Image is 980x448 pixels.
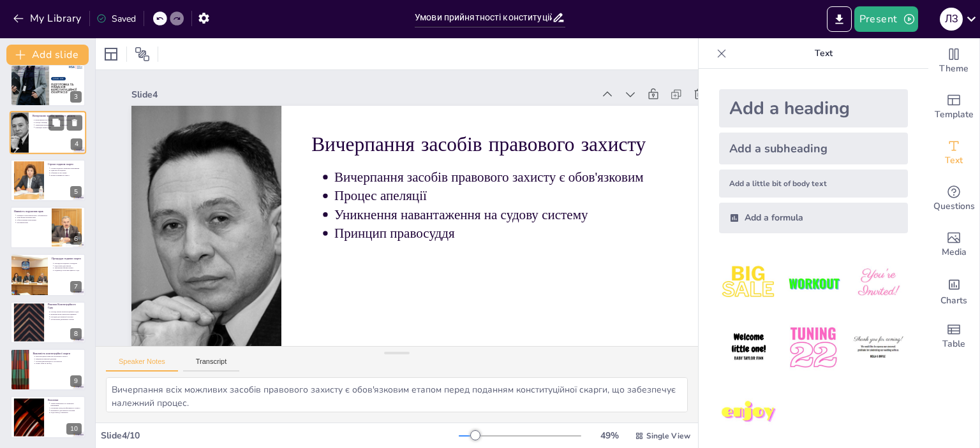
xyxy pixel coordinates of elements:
span: Single View [646,431,690,441]
p: Умови прийнятності є критично важливими [50,401,82,406]
textarea: Вичерпання всіх можливих засобів правового захисту є обов'язковим етапом перед поданням конституц... [106,377,688,412]
img: 6.jpeg [849,318,908,377]
p: Розуміння прав [17,221,48,224]
p: Основні умови прийнятності [14,66,82,70]
div: Add a heading [719,89,908,127]
div: Add a subheading [719,133,908,164]
span: Questions [933,199,975,213]
div: https://cdn.sendsteps.com/images/logo/sendsteps_logo_white.pnghttps://cdn.sendsteps.com/images/lo... [10,301,85,343]
button: Add slide [6,45,89,65]
div: Add text boxes [928,130,979,176]
div: 5 [70,186,82,198]
button: Transcript [183,358,240,372]
div: 9 [70,375,82,387]
span: Charts [940,294,967,308]
p: Процес апеляції [36,122,83,124]
span: Theme [939,62,969,76]
div: Add ready made slides [928,84,979,130]
button: Speaker Notes [106,358,178,372]
p: Обґрунтування порушення [17,219,48,221]
p: Строки подання є критично важливими [50,167,82,170]
p: Подання до Конституційного Суду [54,270,82,272]
button: Export to PowerPoint [827,6,852,32]
p: Вичерпання засобів правового захисту є обов'язковим [36,119,83,122]
div: 3 [10,64,85,106]
div: Layout [101,44,121,64]
img: 3.jpeg [849,254,908,313]
p: Чітке формулювання прав [17,217,48,219]
button: Duplicate Slide [48,115,64,131]
div: Add a table [928,314,979,359]
p: Захист прав та свобод [36,363,82,365]
div: 10 [66,423,82,435]
p: Заповнення форми скарги [54,267,82,270]
p: Принцип правосуддя [36,126,83,129]
div: Add a formula [719,203,908,233]
button: My Library [10,8,87,29]
input: Insert title [415,8,552,27]
div: Get real-time input from your audience [928,176,979,222]
img: 2.jpeg [783,254,843,313]
p: Зобов'язання державних органів [50,318,82,321]
p: Text [732,38,916,69]
p: Наявність порушення прав [14,210,48,213]
div: https://cdn.sendsteps.com/images/logo/sendsteps_logo_white.pnghttps://cdn.sendsteps.com/images/lo... [10,159,85,201]
div: 6 [70,233,82,245]
p: Процедура подання є складною [54,263,82,265]
button: Л З [940,6,963,32]
button: Delete Slide [67,115,82,131]
p: Рішення Конституційного Суду [48,303,82,310]
p: Вичерпання засобів правового захисту [17,73,82,76]
div: 4 [71,139,82,150]
div: Slide 4 / 10 [101,430,459,442]
div: Change the overall theme [928,38,979,84]
img: 7.jpeg [719,383,778,442]
p: Визнання актів неконституційними [50,313,82,315]
div: Add images, graphics, shapes or video [928,222,979,268]
div: https://cdn.sendsteps.com/images/logo/sendsteps_logo_white.pnghttps://cdn.sendsteps.com/images/lo... [10,254,85,296]
p: Наслідки для правової системи [50,315,82,318]
div: 8 [70,328,82,340]
p: Розгляд скарги Конституційним Судом [50,311,82,314]
p: Уникнення навантаження на судову систему [36,124,83,126]
button: Present [854,6,918,32]
div: https://cdn.sendsteps.com/images/logo/sendsteps_logo_white.pnghttps://cdn.sendsteps.com/images/lo... [10,111,86,154]
p: Наявність порушення прав [17,71,82,73]
div: 7 [70,281,82,293]
span: Media [942,245,967,259]
img: 5.jpeg [783,318,843,377]
div: Л З [940,8,963,31]
p: Розуміння умов для ефективного захисту [50,407,82,409]
div: 9 [10,349,85,391]
div: 49 % [594,430,625,442]
span: Template [935,108,974,122]
div: Add a little bit of body text [719,170,908,198]
p: Важливість для правової системи [50,409,82,412]
p: Строки подання скарги [48,162,82,166]
p: Вплив затримки на скаргу [50,174,82,177]
div: https://cdn.sendsteps.com/images/logo/sendsteps_logo_white.pnghttps://cdn.sendsteps.com/images/lo... [10,206,85,249]
span: Text [945,154,963,168]
p: Висновки [48,398,82,401]
p: Умови прийнятності конституційної скарги [17,69,82,71]
p: Обізнаність про права [50,171,82,174]
img: 4.jpeg [719,318,778,377]
p: Важливість конституційної скарги [33,352,82,356]
p: Наявність порушення прав є обов'язковою [17,214,48,217]
p: Процедура подання скарги [52,257,82,261]
span: Position [135,47,150,62]
div: Saved [96,13,136,25]
p: Підготовка до практики [50,411,82,414]
p: Основи демократичного суспільства [36,360,82,363]
p: Конституційна скарга як інструмент захисту [36,356,82,358]
p: Один рік на подання [50,169,82,171]
p: Дотримання строків подання [17,76,82,78]
img: 1.jpeg [719,254,778,313]
p: Вичерпання засобів правового захисту [33,114,82,118]
p: Зміцнення правової держави [36,358,82,361]
div: 3 [70,91,82,103]
p: Підготовка документів [54,265,82,268]
span: Table [942,337,965,351]
div: 10 [10,396,85,438]
div: Add charts and graphs [928,268,979,314]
